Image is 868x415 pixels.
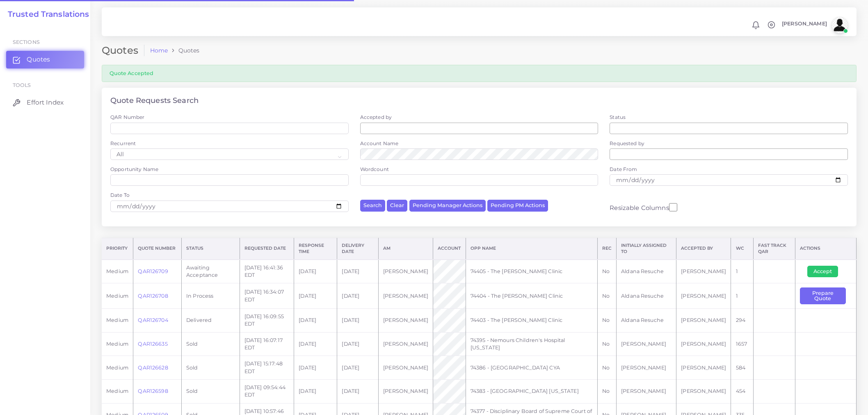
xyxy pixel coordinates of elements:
td: Aldana Resuche [616,283,676,309]
td: Sold [181,332,240,356]
td: 74405 - The [PERSON_NAME] Clinic [466,260,597,283]
a: Home [150,46,168,55]
th: Priority [102,238,133,259]
label: Recurrent [110,140,136,147]
label: Resizable Columns [610,202,677,212]
a: QAR126598 [138,388,168,394]
td: 74395 - Nemours Children's Hospital [US_STATE] [466,332,597,356]
td: [DATE] [294,260,337,283]
td: [PERSON_NAME] [676,332,731,356]
td: [PERSON_NAME] [616,356,676,380]
label: Date To [110,192,130,198]
td: [PERSON_NAME] [616,332,676,356]
td: [DATE] [337,260,379,283]
th: Status [181,238,240,259]
th: WC [731,238,754,259]
span: medium [106,365,128,371]
td: [PERSON_NAME] [378,283,433,309]
td: 1 [731,283,754,309]
th: Fast Track QAR [754,238,795,259]
a: Trusted Translations [2,10,89,19]
td: No [597,380,616,404]
label: Accepted by [360,114,392,121]
th: Quote Number [133,238,182,259]
td: [DATE] [294,332,337,356]
td: [PERSON_NAME] [378,309,433,333]
td: 1657 [731,332,754,356]
td: [PERSON_NAME] [378,380,433,404]
button: Accept [807,266,838,277]
a: Accept [807,268,844,274]
span: medium [106,317,128,323]
td: Sold [181,380,240,404]
td: No [597,260,616,283]
td: Aldana Resuche [616,260,676,283]
span: Tools [13,82,31,88]
label: Account Name [360,140,399,147]
label: Date From [610,166,637,173]
td: [DATE] [294,283,337,309]
td: [PERSON_NAME] [676,309,731,333]
td: [DATE] 16:09:55 EDT [240,309,294,333]
button: Pending PM Actions [487,200,548,212]
td: No [597,283,616,309]
td: [PERSON_NAME] [378,332,433,356]
td: 74383 - [GEOGRAPHIC_DATA] [US_STATE] [466,380,597,404]
td: Sold [181,356,240,380]
th: Requested Date [240,238,294,259]
a: Quotes [6,51,84,68]
a: QAR126628 [138,365,168,371]
td: [DATE] [294,356,337,380]
th: Opp Name [466,238,597,259]
label: Requested by [610,140,644,147]
td: 74404 - The [PERSON_NAME] Clinic [466,283,597,309]
a: Prepare Quote [800,292,852,299]
td: No [597,309,616,333]
a: [PERSON_NAME]avatar [778,17,851,33]
td: 294 [731,309,754,333]
td: [PERSON_NAME] [676,260,731,283]
h4: Quote Requests Search [110,96,199,105]
button: Pending Manager Actions [409,200,486,212]
button: Clear [387,200,407,212]
td: [DATE] 15:17:48 EDT [240,356,294,380]
img: avatar [831,17,848,33]
td: [DATE] 16:34:07 EDT [240,283,294,309]
th: Delivery Date [337,238,379,259]
td: [PERSON_NAME] [378,356,433,380]
td: [PERSON_NAME] [676,356,731,380]
td: No [597,332,616,356]
td: [PERSON_NAME] [676,380,731,404]
a: QAR126704 [138,317,168,323]
h2: Quotes [102,45,144,57]
td: 74386 - [GEOGRAPHIC_DATA] CYA [466,356,597,380]
td: [DATE] 16:41:36 EDT [240,260,294,283]
td: [DATE] [294,380,337,404]
th: Account [433,238,466,259]
td: Delivered [181,309,240,333]
a: Effort Index [6,94,84,111]
td: [PERSON_NAME] [676,283,731,309]
td: [DATE] [337,356,379,380]
a: QAR126709 [138,268,168,274]
span: medium [106,388,128,394]
th: Actions [795,238,856,259]
span: Quotes [27,55,50,64]
th: Response Time [294,238,337,259]
td: 454 [731,380,754,404]
span: medium [106,341,128,347]
label: Wordcount [360,166,389,173]
th: Accepted by [676,238,731,259]
td: [PERSON_NAME] [616,380,676,404]
span: Sections [13,39,40,45]
button: Search [360,200,385,212]
a: QAR126635 [138,341,167,347]
td: 584 [731,356,754,380]
td: [DATE] [294,309,337,333]
td: 74403 - The [PERSON_NAME] Clinic [466,309,597,333]
div: Quote Accepted [102,65,857,82]
span: Effort Index [27,98,64,107]
label: Status [610,114,626,121]
th: AM [378,238,433,259]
